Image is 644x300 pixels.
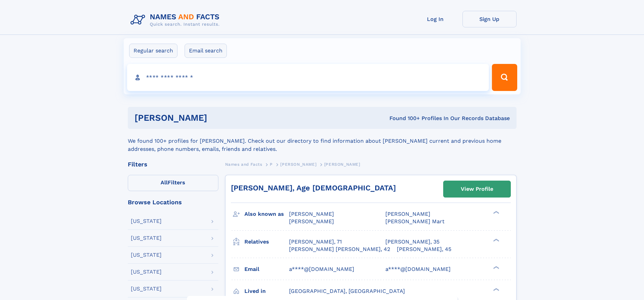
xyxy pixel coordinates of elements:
[280,160,316,168] a: [PERSON_NAME]
[244,263,289,275] h3: Email
[131,252,162,258] div: [US_STATE]
[289,218,334,225] span: [PERSON_NAME]
[324,162,360,167] span: [PERSON_NAME]
[385,211,430,217] span: [PERSON_NAME]
[385,218,445,225] span: [PERSON_NAME] Mart
[129,44,177,58] label: Regular search
[408,11,462,27] a: Log In
[492,210,500,215] div: ❯
[127,64,489,91] input: search input
[492,265,500,270] div: ❯
[397,246,451,253] a: [PERSON_NAME], 45
[131,286,162,292] div: [US_STATE]
[131,218,162,224] div: [US_STATE]
[128,129,517,153] div: We found 100+ profiles for [PERSON_NAME]. Check out our directory to find information about [PERS...
[298,115,510,122] div: Found 100+ Profiles In Our Records Database
[492,238,500,242] div: ❯
[225,160,262,168] a: Names and Facts
[492,64,517,91] button: Search Button
[270,162,273,167] span: P
[444,181,510,197] a: View Profile
[131,269,162,275] div: [US_STATE]
[289,288,405,294] span: [GEOGRAPHIC_DATA], [GEOGRAPHIC_DATA]
[128,199,218,205] div: Browse Locations
[270,160,273,168] a: P
[231,184,396,192] a: [PERSON_NAME], Age [DEMOGRAPHIC_DATA]
[492,287,500,292] div: ❯
[161,179,168,186] span: All
[289,211,334,217] span: [PERSON_NAME]
[185,44,227,58] label: Email search
[385,238,439,246] a: [PERSON_NAME], 35
[462,11,517,27] a: Sign Up
[128,161,218,167] div: Filters
[289,246,390,253] a: [PERSON_NAME] [PERSON_NAME], 42
[131,235,162,241] div: [US_STATE]
[244,208,289,220] h3: Also known as
[244,236,289,248] h3: Relatives
[280,162,316,167] span: [PERSON_NAME]
[244,285,289,297] h3: Lived in
[135,114,299,122] h1: [PERSON_NAME]
[461,181,493,197] div: View Profile
[128,175,218,191] label: Filters
[289,238,342,246] a: [PERSON_NAME], 71
[128,11,225,29] img: Logo Names and Facts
